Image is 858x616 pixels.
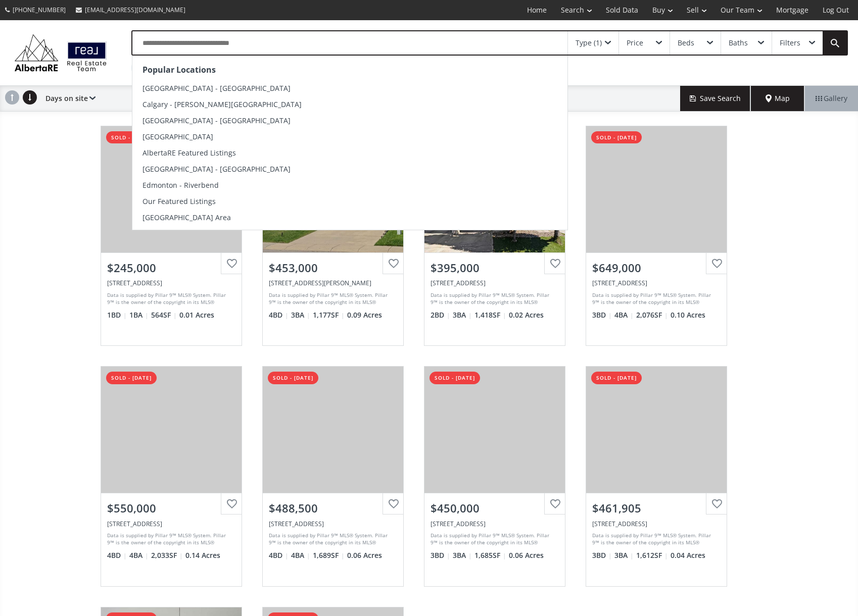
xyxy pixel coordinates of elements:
[142,64,216,75] strong: Popular Locations
[347,310,382,320] span: 0.09 Acres
[129,310,149,320] span: 1 BA
[636,550,668,560] span: 1,612 SF
[671,310,705,320] span: 0.10 Acres
[636,310,668,320] span: 2,076 SF
[453,550,472,560] span: 3 BA
[269,279,397,287] div: 1235 Allen Street SE, Airdrie, AB T4B 1B6
[313,550,345,560] span: 1,689 SF
[453,310,472,320] span: 3 BA
[680,86,751,111] button: Save Search
[780,39,800,46] div: Filters
[431,520,559,528] div: 47 Baysprings Terrace SW, Airdrie, AB T4B 4A7
[431,310,450,320] span: 2 BD
[151,310,177,320] span: 564 SF
[509,550,544,560] span: 0.06 Acres
[107,260,235,276] div: $245,000
[592,260,721,276] div: $649,000
[185,550,220,560] span: 0.14 Acres
[614,310,634,320] span: 4 BA
[85,6,185,14] span: [EMAIL_ADDRESS][DOMAIN_NAME]
[474,310,506,320] span: 1,418 SF
[576,116,737,356] a: sold - [DATE]$649,000[STREET_ADDRESS]Data is supplied by Pillar 9™ MLS® System. Pillar 9™ is the ...
[142,83,291,93] span: [GEOGRAPHIC_DATA] - [GEOGRAPHIC_DATA]
[431,279,559,287] div: 1226 Windstone Road SW, Airdrie, AB T4B 0P1
[614,550,634,560] span: 3 BA
[107,550,127,560] span: 4 BD
[142,116,291,125] span: [GEOGRAPHIC_DATA] - [GEOGRAPHIC_DATA]
[269,310,289,320] span: 4 BD
[592,279,721,287] div: 24 Hillcrest Avenue SW, Airdrie, AB T4B 4J8
[269,500,397,516] div: $488,500
[142,99,302,109] span: Calgary - [PERSON_NAME][GEOGRAPHIC_DATA]
[107,310,127,320] span: 1 BD
[142,196,216,206] span: Our Featured Listings
[107,500,235,516] div: $550,000
[804,86,858,111] div: Gallery
[576,39,602,46] div: Type (1)
[10,32,111,74] img: Logo
[107,532,233,547] div: Data is supplied by Pillar 9™ MLS® System. Pillar 9™ is the owner of the copyright in its MLS® Sy...
[414,116,576,356] a: sold - [DATE]$395,000[STREET_ADDRESS]Data is supplied by Pillar 9™ MLS® System. Pillar 9™ is the ...
[13,6,66,14] span: [PHONE_NUMBER]
[142,180,219,190] span: Edmonton - Riverbend
[592,500,721,516] div: $461,905
[431,550,450,560] span: 3 BD
[71,1,190,19] a: [EMAIL_ADDRESS][DOMAIN_NAME]
[269,291,395,306] div: Data is supplied by Pillar 9™ MLS® System. Pillar 9™ is the owner of the copyright in its MLS® Sy...
[671,550,705,560] span: 0.04 Acres
[142,148,236,158] span: AlbertaRE Featured Listings
[592,291,718,306] div: Data is supplied by Pillar 9™ MLS® System. Pillar 9™ is the owner of the copyright in its MLS® Sy...
[627,39,643,46] div: Price
[269,550,289,560] span: 4 BD
[269,532,395,547] div: Data is supplied by Pillar 9™ MLS® System. Pillar 9™ is the owner of the copyright in its MLS® Sy...
[142,213,231,222] span: [GEOGRAPHIC_DATA] Area
[151,550,183,560] span: 2,033 SF
[474,550,506,560] span: 1,685 SF
[592,550,612,560] span: 3 BD
[766,93,790,104] span: Map
[414,356,576,596] a: sold - [DATE]$450,000[STREET_ADDRESS]Data is supplied by Pillar 9™ MLS® System. Pillar 9™ is the ...
[678,39,694,46] div: Beds
[816,93,847,104] span: Gallery
[592,532,718,547] div: Data is supplied by Pillar 9™ MLS® System. Pillar 9™ is the owner of the copyright in its MLS® Sy...
[751,86,804,111] div: Map
[269,520,397,528] div: 110 Coopers Common SW #702, Airdrie, AB T4B 3Y3
[729,39,748,46] div: Baths
[107,520,235,528] div: 336 Waterstone Place SE, Airdrie, AB T4G 2G7
[90,116,252,356] a: sold - [DATE]$245,000[STREET_ADDRESS]Data is supplied by Pillar 9™ MLS® System. Pillar 9™ is the ...
[252,356,414,596] a: sold - [DATE]$488,500[STREET_ADDRESS]Data is supplied by Pillar 9™ MLS® System. Pillar 9™ is the ...
[40,86,96,111] div: Days on site
[347,550,382,560] span: 0.06 Acres
[90,356,252,596] a: sold - [DATE]$550,000[STREET_ADDRESS]Data is supplied by Pillar 9™ MLS® System. Pillar 9™ is the ...
[252,116,414,356] a: sold - [DATE]$453,000[STREET_ADDRESS][PERSON_NAME]Data is supplied by Pillar 9™ MLS® System. Pill...
[431,260,559,276] div: $395,000
[592,520,721,528] div: 2162 Bayview Drive SW, Airdrie, AB T4B 5N4
[576,356,737,596] a: sold - [DATE]$461,905[STREET_ADDRESS]Data is supplied by Pillar 9™ MLS® System. Pillar 9™ is the ...
[107,291,233,306] div: Data is supplied by Pillar 9™ MLS® System. Pillar 9™ is the owner of the copyright in its MLS® Sy...
[592,310,612,320] span: 3 BD
[291,550,310,560] span: 4 BA
[509,310,544,320] span: 0.02 Acres
[142,164,291,174] span: [GEOGRAPHIC_DATA] - [GEOGRAPHIC_DATA]
[269,260,397,276] div: $453,000
[431,500,559,516] div: $450,000
[313,310,345,320] span: 1,177 SF
[129,550,149,560] span: 4 BA
[291,310,310,320] span: 3 BA
[107,279,235,287] div: 10 Market Boulevard SE #2207, Airdrie, AB T4A 0W8
[431,291,556,306] div: Data is supplied by Pillar 9™ MLS® System. Pillar 9™ is the owner of the copyright in its MLS® Sy...
[179,310,214,320] span: 0.01 Acres
[142,132,213,141] span: [GEOGRAPHIC_DATA]
[131,61,236,75] div: Airdrie, [GEOGRAPHIC_DATA]
[431,532,556,547] div: Data is supplied by Pillar 9™ MLS® System. Pillar 9™ is the owner of the copyright in its MLS® Sy...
